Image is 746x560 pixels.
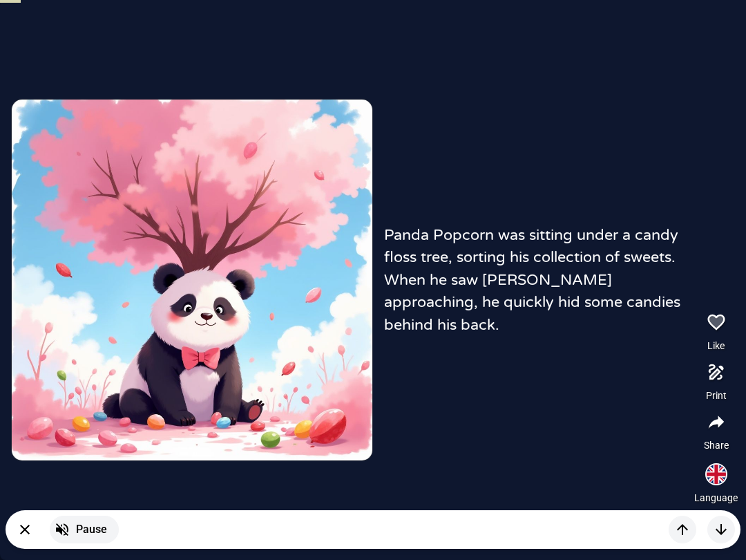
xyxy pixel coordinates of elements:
p: Panda Popcorn was sitting under a candy floss tree, sorting his collection of sweets. When he saw... [384,224,696,336]
p: Print [706,389,727,402]
span: Pause [76,521,107,538]
p: Share [704,438,729,452]
button: Pause [50,516,119,543]
p: Like [707,339,725,353]
p: Language [694,491,738,505]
